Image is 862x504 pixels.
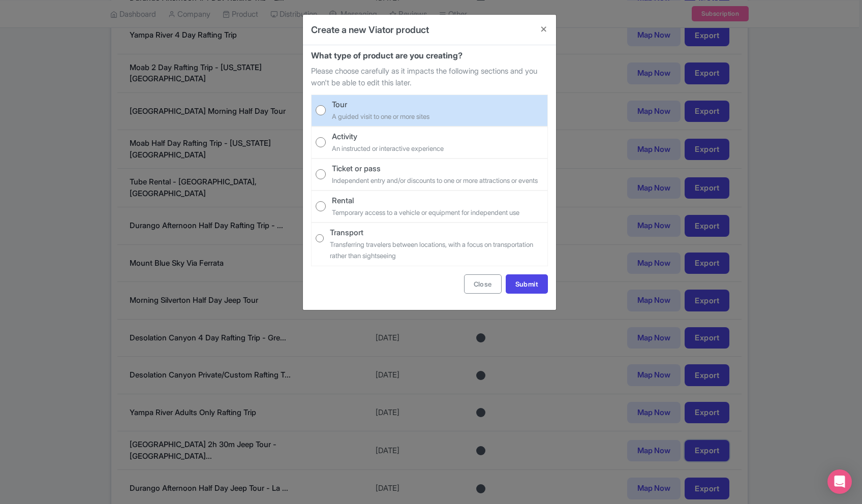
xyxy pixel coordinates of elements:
small: Transferring travelers between locations, with a focus on transportation rather than sightseeing [330,240,533,260]
small: A guided visit to one or more sites [332,112,429,120]
div: Open Intercom Messenger [827,469,852,494]
small: Temporary access to a vehicle or equipment for independent use [332,208,519,216]
p: Please choose carefully as it impacts the following sections and you won't be able to edit this l... [311,66,548,88]
input: Rental Temporary access to a vehicle or equipment for independent use [316,201,326,211]
div: Transport [330,227,543,239]
button: Close [532,15,556,44]
input: Tour A guided visit to one or more sites [316,105,326,115]
input: Transport Transferring travelers between locations, with a focus on transportation rather than si... [316,233,324,243]
small: Independent entry and/or discounts to one or more attractions or events [332,176,538,184]
h3: What type of product are you creating? [311,51,548,60]
input: Activity An instructed or interactive experience [316,137,326,147]
h4: Create a new Viator product [311,23,429,37]
div: Activity [332,131,444,143]
div: Tour [332,99,429,111]
small: An instructed or interactive experience [332,144,444,152]
div: Ticket or pass [332,163,538,175]
button: Close [464,274,502,294]
a: Submit [506,274,548,294]
div: Rental [332,195,519,207]
input: Ticket or pass Independent entry and/or discounts to one or more attractions or events [316,169,326,179]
